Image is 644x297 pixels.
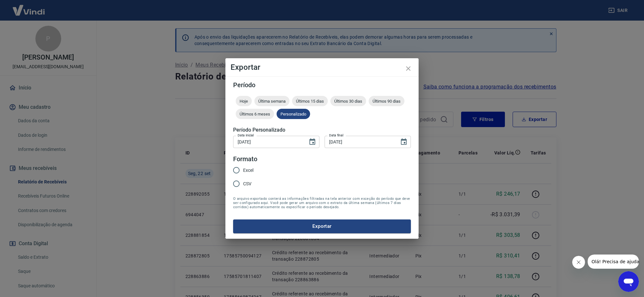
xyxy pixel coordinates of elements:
[277,109,310,119] div: Personalizado
[397,135,410,148] button: Choose date, selected date is 22 de set de 2025
[369,99,404,104] span: Últimos 90 dias
[330,99,366,104] span: Últimos 30 dias
[329,133,344,138] label: Data final
[292,96,328,106] div: Últimos 15 dias
[588,255,639,269] iframe: Mensagem da empresa
[233,127,411,133] h5: Período Personalizado
[330,96,366,106] div: Últimos 30 dias
[292,99,328,104] span: Últimos 15 dias
[238,133,254,138] label: Data inicial
[277,112,310,116] span: Personalizado
[306,135,319,148] button: Choose date, selected date is 1 de set de 2025
[572,256,585,269] iframe: Fechar mensagem
[254,96,289,106] div: Última semana
[233,154,257,164] legend: Formato
[243,181,251,187] span: CSV
[4,5,54,10] span: Olá! Precisa de ajuda?
[236,99,252,104] span: Hoje
[243,167,253,174] span: Excel
[618,271,639,292] iframe: Botão para abrir a janela de mensagens
[236,112,274,116] span: Últimos 6 meses
[369,96,404,106] div: Últimos 90 dias
[325,136,395,148] input: DD/MM/YYYY
[231,63,413,71] h4: Exportar
[233,197,411,209] span: O arquivo exportado conterá as informações filtradas na tela anterior com exceção do período que ...
[236,96,252,106] div: Hoje
[401,61,416,76] button: close
[236,109,274,119] div: Últimos 6 meses
[233,82,411,88] h5: Período
[254,99,289,104] span: Última semana
[233,136,303,148] input: DD/MM/YYYY
[233,219,411,233] button: Exportar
